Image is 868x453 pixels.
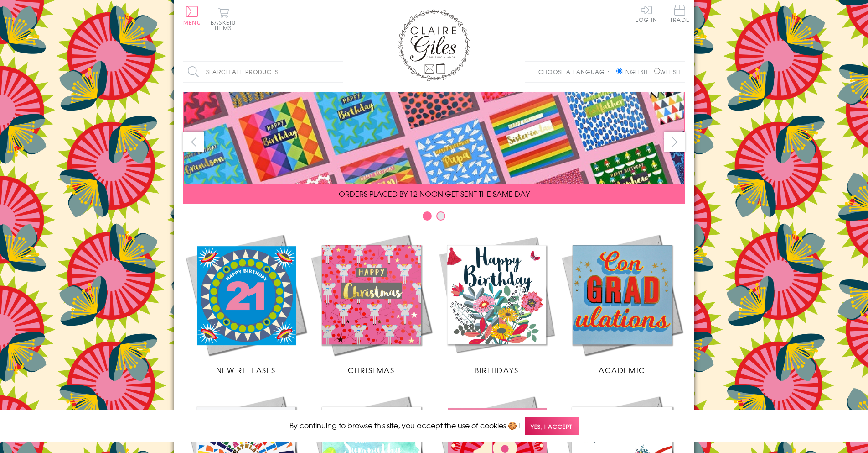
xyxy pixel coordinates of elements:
a: Christmas [309,232,434,375]
span: New Releases [216,364,276,375]
button: Carousel Page 2 [436,211,445,221]
p: Choose a language: [538,68,615,76]
span: Birthdays [475,364,518,375]
span: ORDERS PLACED BY 12 NOON GET SENT THE SAME DAY [339,188,530,199]
span: Yes, I accept [525,417,579,435]
span: 0 items [215,18,236,32]
button: Basket0 items [211,7,236,31]
label: Welsh [654,68,680,76]
input: English [616,68,622,74]
a: Log In [635,5,657,22]
button: next [664,132,685,152]
img: Claire Giles Greetings Cards [398,9,470,81]
input: Search all products [183,62,343,82]
input: Search [334,62,343,82]
button: prev [183,132,204,152]
a: Academic [559,232,685,375]
span: Academic [599,364,646,375]
a: New Releases [183,232,309,375]
a: Birthdays [434,232,559,375]
button: Carousel Page 1 (Current Slide) [423,211,432,221]
div: Carousel Pagination [183,211,685,225]
a: Trade [670,5,689,24]
input: Welsh [654,68,660,74]
span: Trade [670,5,689,22]
span: Christmas [348,364,394,375]
button: Menu [183,6,201,25]
span: Menu [183,18,201,26]
label: English [616,68,652,76]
